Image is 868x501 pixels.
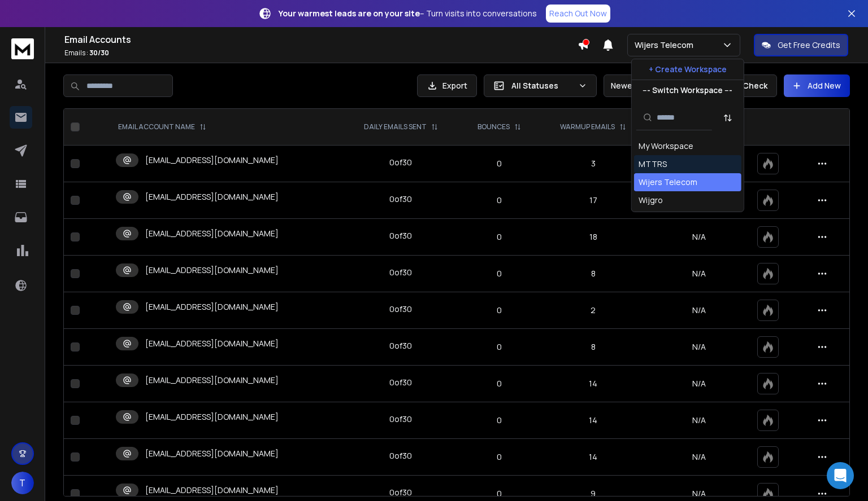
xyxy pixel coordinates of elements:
button: Sort by Sort A-Z [717,107,739,129]
p: Emails : [64,49,578,58]
p: [EMAIL_ADDRESS][DOMAIN_NAME] [145,228,279,239]
td: 14 [539,439,648,476]
p: N/A [654,305,744,316]
p: 0 [467,231,532,243]
p: N/A [654,378,744,389]
div: MTTRS [639,159,667,170]
button: Get Free Credits [754,34,848,56]
img: logo [11,38,34,59]
p: Get Free Credits [778,39,840,51]
p: N/A [654,341,744,353]
p: 0 [467,341,532,353]
div: My Workspace [639,140,693,152]
button: Newest [604,74,677,97]
p: 0 [467,415,532,426]
p: --- Switch Workspace --- [643,85,732,96]
p: 0 [467,378,532,389]
p: + Create Workspace [649,64,727,75]
div: 0 of 30 [389,450,412,462]
p: [EMAIL_ADDRESS][DOMAIN_NAME] [145,411,279,423]
button: T [11,472,34,494]
div: Wijgro [639,195,663,206]
div: 0 of 30 [389,230,412,241]
p: DAILY EMAILS SENT [364,122,427,131]
p: – Turn visits into conversations [279,8,537,19]
p: N/A [654,231,744,243]
span: 30 / 30 [89,48,109,58]
div: EMAIL ACCOUNT NAME [118,122,206,131]
div: 0 of 30 [389,340,412,351]
div: 0 of 30 [389,414,412,425]
td: 14 [539,366,648,402]
p: N/A [654,268,744,279]
p: 0 [467,195,532,206]
p: Wijers Telecom [635,39,698,51]
div: 0 of 30 [389,487,412,498]
div: Open Intercom Messenger [827,462,854,489]
p: BOUNCES [478,122,510,131]
p: WARMUP EMAILS [560,122,615,131]
p: 0 [467,305,532,316]
p: [EMAIL_ADDRESS][DOMAIN_NAME] [145,191,279,203]
td: 8 [539,256,648,292]
div: 0 of 30 [389,194,412,205]
p: 0 [467,451,532,463]
p: [EMAIL_ADDRESS][DOMAIN_NAME] [145,448,279,459]
button: Add New [784,74,850,97]
p: 0 [467,158,532,169]
td: 3 [539,146,648,182]
p: [EMAIL_ADDRESS][DOMAIN_NAME] [145,485,279,496]
p: 0 [467,488,532,499]
td: 18 [539,219,648,256]
td: 14 [539,402,648,439]
p: N/A [654,415,744,426]
p: [EMAIL_ADDRESS][DOMAIN_NAME] [145,375,279,386]
p: N/A [654,451,744,463]
p: [EMAIL_ADDRESS][DOMAIN_NAME] [145,265,279,276]
strong: Your warmest leads are on your site [279,8,420,19]
td: 17 [539,182,648,219]
p: All Statuses [511,80,574,91]
button: + Create Workspace [632,59,744,80]
td: 2 [539,292,648,329]
p: 0 [467,268,532,279]
a: Reach Out Now [546,5,610,23]
p: [EMAIL_ADDRESS][DOMAIN_NAME] [145,338,279,349]
div: 0 of 30 [389,267,412,278]
div: 0 of 30 [389,377,412,388]
p: Reach Out Now [549,8,607,19]
p: [EMAIL_ADDRESS][DOMAIN_NAME] [145,301,279,313]
td: 8 [539,329,648,366]
h1: Email Accounts [64,33,578,46]
p: [EMAIL_ADDRESS][DOMAIN_NAME] [145,155,279,166]
div: 0 of 30 [389,157,412,168]
div: 0 of 30 [389,304,412,315]
div: Wijers Telecom [639,177,697,188]
p: N/A [654,488,744,499]
button: Export [417,74,477,97]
